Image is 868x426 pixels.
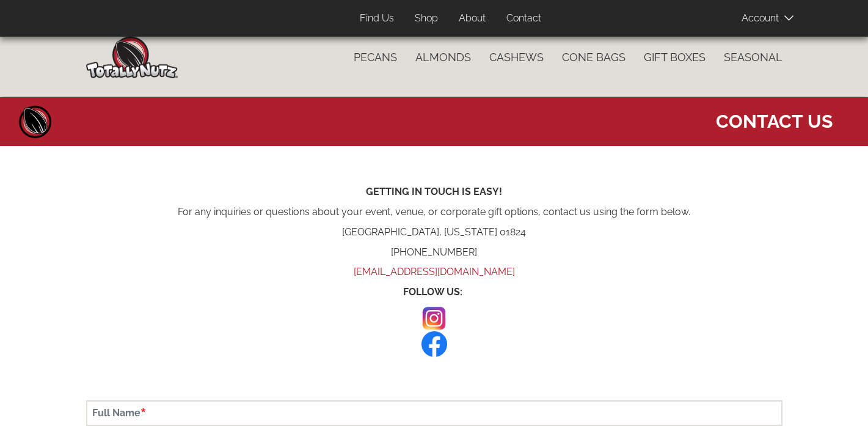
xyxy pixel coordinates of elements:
[406,7,447,31] a: Shop
[17,103,54,140] a: Home
[354,266,515,277] a: [EMAIL_ADDRESS][DOMAIN_NAME]
[715,45,792,70] a: Seasonal
[635,45,715,70] a: Gift Boxes
[86,205,782,219] p: For any inquiries or questions about your event, venue, or corporate gift options, contact us usi...
[86,37,178,78] img: Home
[345,45,406,70] a: Pecans
[497,7,550,31] a: Contact
[450,7,495,31] a: About
[86,400,782,426] input: Full Name
[351,7,403,31] a: Find Us
[86,226,782,240] p: [GEOGRAPHIC_DATA], [US_STATE] 01824
[366,186,502,197] strong: GETTING IN TOUCH IS EASY!
[480,45,553,70] a: Cashews
[406,45,480,70] a: Almonds
[86,246,782,260] p: [PHONE_NUMBER]
[403,286,462,298] strong: FOLLOW US:
[553,45,635,70] a: Cone Bags
[716,103,833,134] span: Contact Us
